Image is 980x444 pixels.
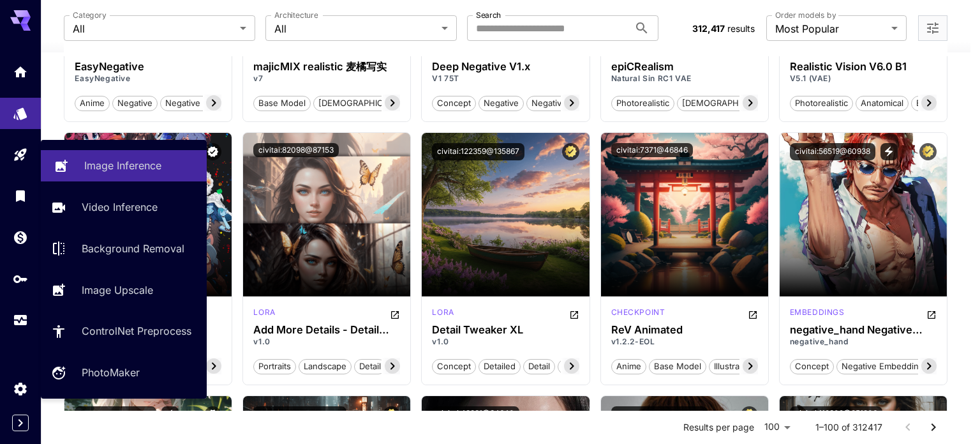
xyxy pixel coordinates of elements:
[775,21,886,36] span: Most Popular
[82,323,191,339] p: ControlNet Preprocess
[82,282,153,298] p: Image Upscale
[650,360,706,373] span: base model
[41,192,207,223] a: Video Inference
[314,97,415,110] span: [DEMOGRAPHIC_DATA]
[299,360,351,373] span: landscape
[254,360,295,373] span: portraits
[41,357,207,388] a: PhotoMaker
[204,143,221,160] button: Verified working
[925,20,940,36] button: Open more filters
[790,406,882,420] button: civitai:112902@351306
[611,61,758,73] h3: epiCRealism
[612,360,646,373] span: anime
[253,61,400,73] div: majicMIX realistic 麦橘写实
[790,324,937,336] h3: negative_hand Negative Embedding
[383,406,400,424] button: Certified Model – Vetted for best performance and includes a commercial license.
[75,61,221,73] h3: EasyNegative
[611,324,758,336] h3: ReV Animated
[837,360,928,373] span: negative embedding
[476,10,501,20] label: Search
[791,97,852,110] span: photorealistic
[432,324,579,336] div: Detail Tweaker XL
[479,360,520,373] span: detailed
[432,73,579,84] p: V1 75T
[921,415,946,440] button: Go to next page
[161,97,252,110] span: negative embedding
[558,360,605,373] span: enhancer
[355,360,385,373] span: detail
[790,61,937,73] h3: Realistic Vision V6.0 B1
[790,307,845,318] p: embeddings
[41,274,207,305] a: Image Upscale
[611,73,758,84] p: Natural Sin RC1 VAE
[741,406,758,424] button: Certified Model – Vetted for best performance and includes a commercial license.
[611,336,758,348] p: v1.2.2-EOL
[253,307,275,322] div: SD 1.5
[432,307,454,318] p: lora
[75,73,221,84] p: EasyNegative
[274,21,436,36] span: All
[569,307,579,322] button: Open in CivitAI
[113,97,157,110] span: negative
[815,421,882,434] p: 1–100 of 312417
[432,307,454,322] div: SDXL 1.0
[13,188,28,204] div: Library
[678,97,779,110] span: [DEMOGRAPHIC_DATA]
[84,158,161,173] p: Image Inference
[82,241,184,256] p: Background Removal
[253,324,400,336] h3: Add More Details - Detail Enhancer / Tweaker (细节调整) LoRA
[253,307,275,318] p: lora
[611,143,693,157] button: civitai:7371@46846
[527,97,618,110] span: negative embedding
[253,143,339,157] button: civitai:82098@87153
[709,360,759,373] span: illustration
[253,406,346,424] button: civitai:101055@128078
[759,418,795,436] div: 100
[790,336,937,348] p: negative_hand
[433,360,475,373] span: concept
[479,97,523,110] span: negative
[524,360,554,373] span: detail
[41,150,207,181] a: Image Inference
[748,307,758,322] button: Open in CivitAI
[611,406,708,424] button: civitai:133005@782002
[727,23,755,34] span: results
[880,143,898,160] button: View trigger words
[432,61,579,73] h3: Deep Negative V1.x
[253,73,400,84] p: v7
[13,381,28,397] div: Settings
[13,102,28,118] div: Models
[562,143,579,160] button: Certified Model – Vetted for best performance and includes a commercial license.
[253,336,400,348] p: v1.0
[432,406,519,420] button: civitai:43331@94640
[13,312,28,328] div: Usage
[912,97,968,110] span: base model
[75,97,109,110] span: anime
[274,10,318,20] label: Architecture
[919,143,937,160] button: Certified Model – Vetted for best performance and includes a commercial license.
[13,60,28,76] div: Home
[432,336,579,348] p: v1.0
[12,415,29,431] button: Expand sidebar
[790,73,937,84] p: V5.1 (VAE)
[73,21,235,36] span: All
[926,307,937,322] button: Open in CivitAI
[692,23,725,34] span: 312,417
[791,360,833,373] span: concept
[611,307,665,322] div: SD 1.5
[683,421,754,434] p: Results per page
[790,307,845,322] div: SD 1.5
[41,233,207,264] a: Background Removal
[612,97,674,110] span: photorealistic
[856,97,908,110] span: anatomical
[82,199,158,215] p: Video Inference
[13,142,28,158] div: Playground
[611,307,665,318] p: checkpoint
